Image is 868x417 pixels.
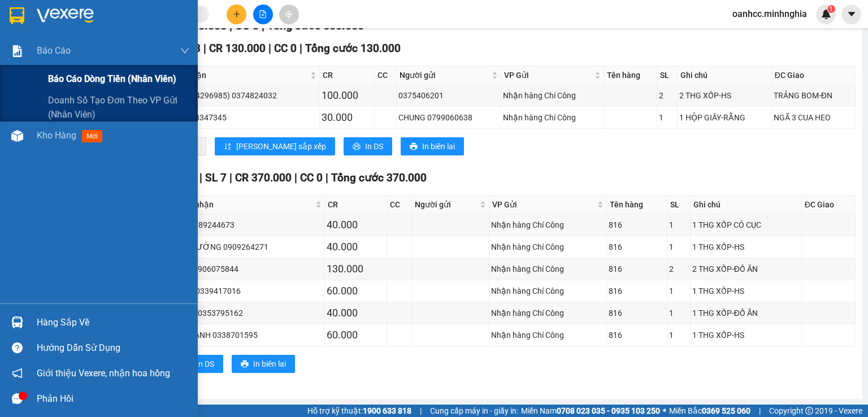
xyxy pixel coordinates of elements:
[12,393,23,404] span: message
[420,405,422,417] span: |
[375,66,397,85] th: CC
[233,10,241,18] span: plus
[344,137,392,155] button: printerIn DS
[491,285,604,297] div: Nhận hàng Chí Công
[657,66,678,85] th: SL
[604,66,657,85] th: Tên hàng
[759,405,761,417] span: |
[609,219,665,231] div: 816
[327,217,385,233] div: 40.000
[300,42,302,55] span: |
[609,329,665,341] div: 816
[325,171,328,184] span: |
[772,66,856,85] th: ĐC Giao
[12,368,23,379] span: notification
[821,9,831,19] img: icon-new-feature
[227,5,246,24] button: plus
[327,283,385,299] div: 60.000
[170,307,323,319] div: THUẬN 0353795162
[692,263,800,275] div: 2 THG XỐP-ĐỒ ĂN
[702,406,750,415] strong: 0369 525 060
[669,307,688,319] div: 1
[300,171,323,184] span: CC 0
[501,107,604,129] td: Nhận hàng Chí Công
[829,5,833,13] span: 1
[294,171,297,184] span: |
[678,66,771,85] th: Ghi chú
[325,196,387,214] th: CR
[504,69,592,81] span: VP Gửi
[491,307,604,319] div: Nhận hàng Chí Công
[279,5,299,24] button: aim
[37,390,189,407] div: Phản hồi
[772,85,856,107] td: TRẢNG BOM-ĐN
[175,355,223,373] button: printerIn DS
[205,171,227,184] span: SL 7
[663,409,666,413] span: ⚪️
[307,405,411,417] span: Hỗ trợ kỹ thuật:
[365,140,383,153] span: In DS
[489,302,606,324] td: Nhận hàng Chí Công
[847,9,857,19] span: caret-down
[503,89,602,102] div: Nhận hàng Chí Công
[491,219,604,231] div: Nhận hàng Chí Công
[609,241,665,253] div: 816
[331,171,427,184] span: Tổng cước 370.000
[557,406,660,415] strong: 0708 023 035 - 0935 103 250
[607,196,667,214] th: Tên hàng
[489,258,606,280] td: Nhận hàng Chí Công
[669,405,750,417] span: Miền Bắc
[327,327,385,343] div: 60.000
[162,111,318,124] div: NAM 0373347345
[170,241,323,253] div: TÈO THƯỜNG 0909264271
[48,93,189,121] span: Doanh số tạo đơn theo VP gửi (nhân viên)
[401,137,464,155] button: printerIn biên lai
[692,329,800,341] div: 1 THG XỐP-HS
[11,316,23,328] img: warehouse-icon
[253,358,286,370] span: In biên lai
[170,263,323,275] div: NGỌC 0906075844
[268,42,271,55] span: |
[241,360,249,369] span: printer
[692,241,800,253] div: 1 THG XỐP-HS
[422,140,455,153] span: In biên lai
[327,261,385,277] div: 130.000
[322,110,372,125] div: 30.000
[398,89,499,102] div: 0375406201
[209,42,266,55] span: CR 130.000
[489,214,606,236] td: Nhận hàng Chí Công
[203,42,206,55] span: |
[492,198,594,211] span: VP Gửi
[48,72,176,86] span: Báo cáo dòng tiền (nhân viên)
[667,196,691,214] th: SL
[37,366,170,380] span: Giới thiệu Vexere, nhận hoa hồng
[236,140,326,153] span: [PERSON_NAME] sắp xếp
[235,171,292,184] span: CR 370.000
[489,236,606,258] td: Nhận hàng Chí Công
[679,89,769,102] div: 2 THG XỐP-HS
[669,329,688,341] div: 1
[415,198,478,211] span: Người gửi
[363,406,411,415] strong: 1900 633 818
[180,46,189,55] span: down
[170,329,323,341] div: GÁI THÀNH 0338701595
[491,329,604,341] div: Nhận hàng Chí Công
[491,241,604,253] div: Nhận hàng Chí Công
[691,196,802,214] th: Ghi chú
[224,142,232,151] span: sort-ascending
[322,88,372,103] div: 100.000
[253,5,273,24] button: file-add
[215,137,335,155] button: sort-ascending[PERSON_NAME] sắp xếp
[232,355,295,373] button: printerIn biên lai
[199,171,202,184] span: |
[669,219,688,231] div: 1
[305,42,401,55] span: Tổng cước 130.000
[503,111,602,124] div: Nhận hàng Chí Công
[430,405,518,417] span: Cung cấp máy in - giấy in:
[170,285,323,297] div: NGHĨA 0339417016
[609,285,665,297] div: 816
[659,111,675,124] div: 1
[387,196,412,214] th: CC
[11,45,23,57] img: solution-icon
[692,219,800,231] div: 1 THG XỐP CÓ CỤC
